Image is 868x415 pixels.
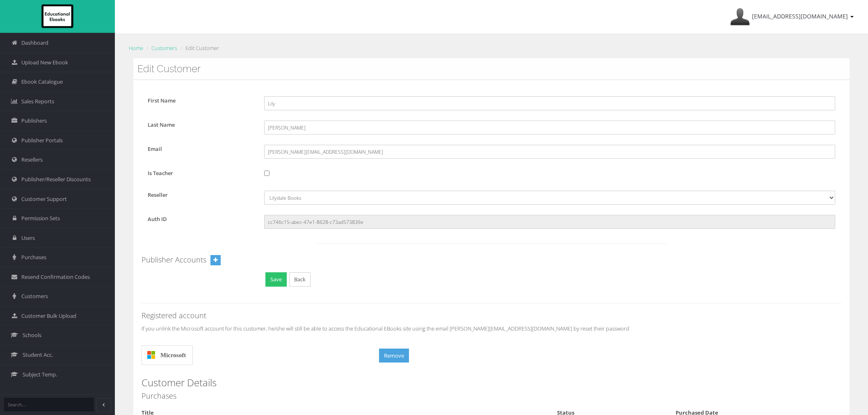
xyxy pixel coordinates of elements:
h3: Customer Details [142,377,841,388]
span: Dashboard [21,39,48,47]
span: Publishers [21,117,47,125]
span: Subject Temp. [23,371,57,379]
h4: Purchases [142,392,841,400]
a: Back [289,272,311,287]
span: Customer Support [21,195,67,203]
span: [EMAIL_ADDRESS][DOMAIN_NAME] [752,12,848,20]
span: Purchases [21,253,46,261]
label: Last Name [142,121,258,129]
h4: Registered account [142,312,841,320]
span: Customers [21,292,48,300]
span: Resend Confirmation Codes [21,273,90,281]
span: Student Acc. [23,351,53,359]
a: Customers [151,44,177,52]
span: Ebook Catalogue [21,78,63,86]
span: Permission Sets [21,214,60,222]
li: Edit Customer [178,44,219,52]
button: Remove [379,349,409,363]
label: Email [142,145,258,153]
span: Users [21,234,35,242]
button: Save [265,272,287,287]
span: Customer Bulk Upload [21,312,76,320]
h4: Publisher Accounts [142,256,206,264]
input: Search... [4,398,94,411]
label: Auth ID [142,215,258,223]
img: Avatar [730,7,750,27]
span: Publisher/Reseller Discounts [21,176,91,183]
span: Schools [23,331,41,339]
label: Reseller [142,191,258,199]
span: Microsoft [160,345,186,365]
span: Publisher Portals [21,137,63,144]
h3: Edit Customer [137,64,845,74]
p: If you unlink the Microsoft account for this customer, he/she will still be able to access the Ed... [142,324,841,333]
label: Is Teacher [142,169,258,178]
span: Upload New Ebook [21,59,68,66]
a: Home [129,44,143,52]
label: First Name [142,96,258,105]
span: Sales Reports [21,98,54,105]
span: Resellers [21,156,43,164]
